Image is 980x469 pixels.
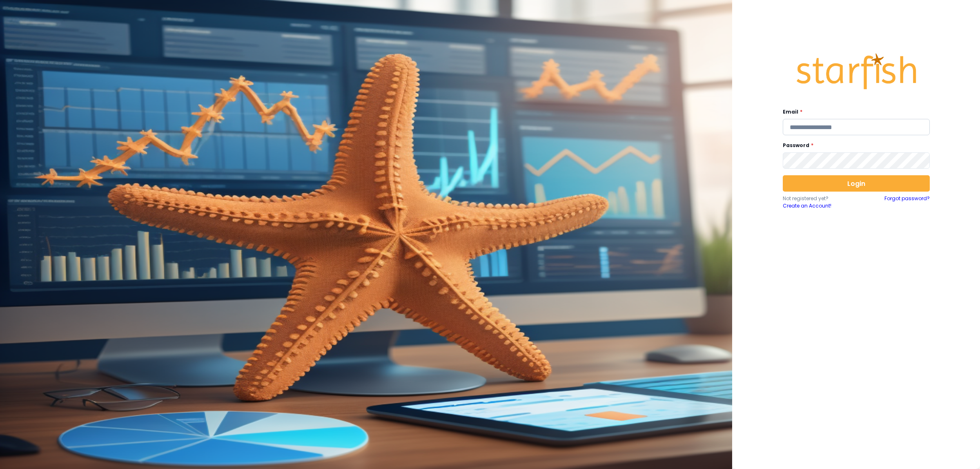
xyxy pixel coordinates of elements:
[795,46,918,97] img: Logo.42cb71d561138c82c4ab.png
[783,195,856,202] p: Not registered yet?
[884,195,930,210] a: Forgot password?
[783,202,856,210] a: Create an Account!
[783,142,925,149] label: Password
[783,175,930,192] button: Login
[783,108,925,116] label: Email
